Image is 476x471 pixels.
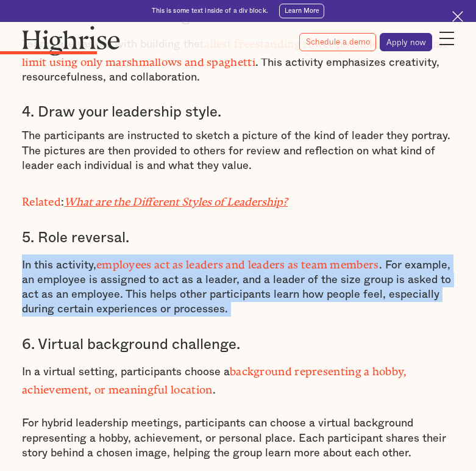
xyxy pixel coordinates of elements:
[22,254,454,317] p: In this activity, . For example, an employee is assigned to act as a leader, and a leader of the ...
[22,37,449,63] strong: tallest freestanding tower possible within a time limit using only marshmallows and spaghetti
[452,11,463,22] img: Cross icon
[96,258,379,265] strong: employees act as leaders and leaders as team members
[299,33,376,51] a: Schedule a demo
[22,416,454,461] p: For hybrid leadership meetings, participants can choose a virtual background representing a hobby...
[22,336,454,354] h3: 6. Virtual background challenge.
[22,361,454,398] p: In a virtual setting, participants choose a .
[22,365,407,390] strong: background representing a hobby, achievement, or meaningful location
[22,229,454,247] h3: 5. Role reversal.
[22,34,454,85] p: Teams are tasked with building the . This activity emphasizes creativity, resourcefulness, and co...
[22,103,454,121] h3: 4. Draw your leadership style.
[22,26,120,56] img: Highrise logo
[380,33,432,51] a: Apply now
[152,7,268,15] div: This is some text inside of a div block.
[22,129,454,173] p: The participants are instructed to sketch a picture of the kind of leader they portray. The pictu...
[22,195,61,203] strong: Related
[279,4,325,18] a: Learn More
[64,195,288,203] a: What are the Different Styles of Leadership?
[22,192,454,210] p: :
